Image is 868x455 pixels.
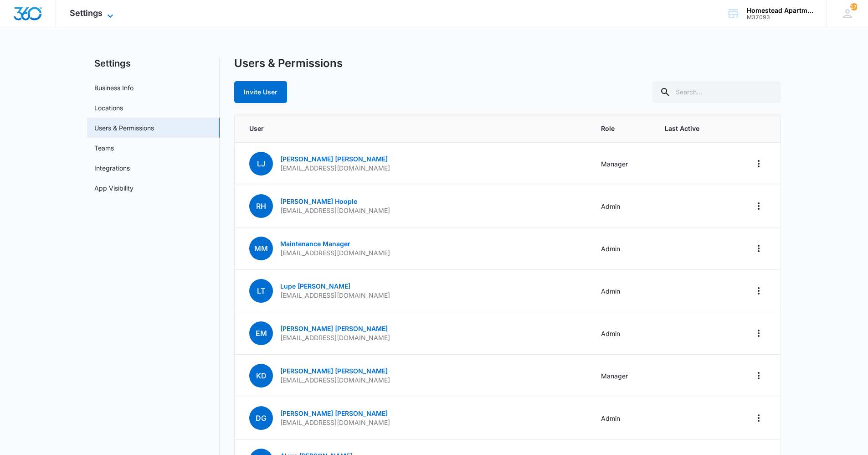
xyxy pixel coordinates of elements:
p: [EMAIL_ADDRESS][DOMAIN_NAME] [280,164,390,173]
a: MM [249,245,273,253]
a: [PERSON_NAME] [PERSON_NAME] [280,409,388,417]
span: KD [249,364,273,388]
a: LT [249,287,273,295]
td: Admin [590,312,654,355]
p: [EMAIL_ADDRESS][DOMAIN_NAME] [280,333,390,342]
a: Users & Permissions [94,123,154,133]
span: User [249,124,579,133]
a: DG [249,414,273,422]
h1: Users & Permissions [234,57,343,70]
p: [EMAIL_ADDRESS][DOMAIN_NAME] [280,376,390,385]
a: [PERSON_NAME] [PERSON_NAME] [280,367,388,375]
span: LT [249,279,273,303]
p: [EMAIL_ADDRESS][DOMAIN_NAME] [280,418,390,427]
a: KD [249,372,273,380]
a: Lupe [PERSON_NAME] [280,282,350,290]
a: App Visibility [94,183,134,193]
p: [EMAIL_ADDRESS][DOMAIN_NAME] [280,248,390,258]
a: RH [249,202,273,210]
span: RH [249,194,273,218]
a: LJ [249,160,273,168]
div: notifications count [850,3,858,10]
a: Maintenance Manager [280,240,350,248]
a: EM [249,330,273,337]
input: Search... [652,81,781,103]
span: MM [249,237,273,260]
td: Admin [590,397,654,439]
button: Invite User [234,81,287,103]
a: Invite User [234,88,287,96]
button: Actions [751,156,766,171]
button: Actions [751,199,766,213]
td: Admin [590,227,654,270]
td: Manager [590,355,654,397]
td: Manager [590,143,654,185]
button: Actions [751,326,766,341]
span: Last Active [665,124,717,133]
a: Teams [94,143,114,153]
a: Business Info [94,83,134,93]
button: Actions [751,411,766,425]
td: Admin [590,185,654,227]
span: Settings [70,8,103,18]
div: account name [747,7,813,14]
div: account id [747,14,813,21]
span: LJ [249,152,273,176]
a: Locations [94,103,123,113]
a: Integrations [94,163,130,173]
a: [PERSON_NAME] [PERSON_NAME] [280,155,388,163]
span: Role [601,124,643,133]
p: [EMAIL_ADDRESS][DOMAIN_NAME] [280,206,390,215]
button: Actions [751,368,766,383]
a: [PERSON_NAME] Hoople [280,197,357,205]
a: [PERSON_NAME] [PERSON_NAME] [280,325,388,332]
span: DG [249,406,273,430]
button: Actions [751,284,766,298]
td: Admin [590,270,654,312]
span: EM [249,321,273,345]
p: [EMAIL_ADDRESS][DOMAIN_NAME] [280,291,390,300]
button: Actions [751,241,766,256]
span: 179 [850,3,858,10]
h2: Settings [87,57,220,70]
